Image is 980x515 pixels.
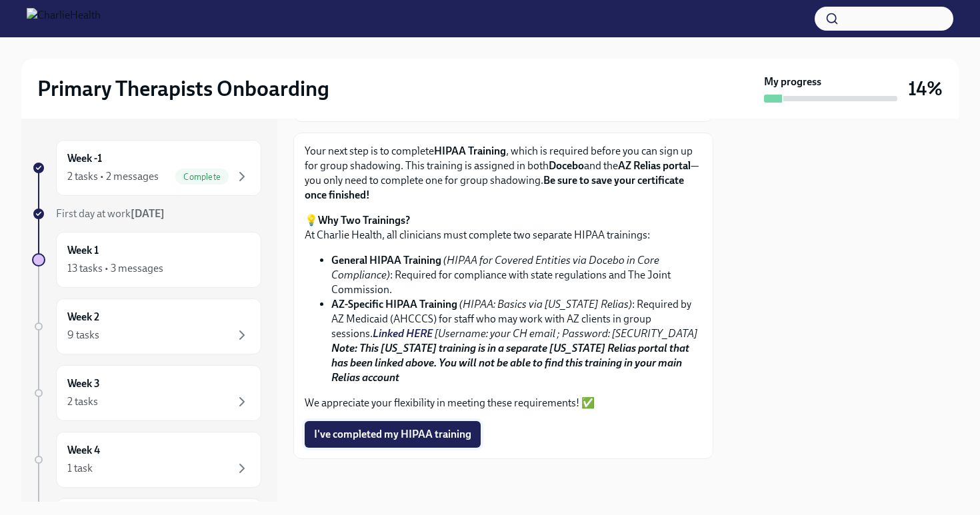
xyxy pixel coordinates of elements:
[373,327,433,340] a: Linked HERE
[331,298,457,310] strong: AZ-Specific HIPAA Training
[305,144,702,203] p: Your next step is to complete , which is required before you can sign up for group shadowing. Thi...
[67,261,163,276] div: 13 tasks • 3 messages
[314,428,471,441] span: I've completed my HIPAA training
[435,327,698,340] em: [Username: your CH email ; Password: [SECURITY_DATA]
[908,77,943,101] h3: 14%
[175,172,229,182] span: Complete
[32,140,261,196] a: Week -12 tasks • 2 messagesComplete
[131,207,165,220] strong: [DATE]
[305,421,481,448] button: I've completed my HIPAA training
[67,376,100,391] h6: Week 3
[32,432,261,488] a: Week 41 task
[67,394,98,409] div: 2 tasks
[67,151,102,166] h6: Week -1
[27,8,101,29] img: CharlieHealth
[32,207,261,221] a: First day at work[DATE]
[56,207,165,220] span: First day at work
[67,443,100,458] h6: Week 4
[37,75,329,102] h2: Primary Therapists Onboarding
[459,298,632,310] em: (HIPAA: Basics via [US_STATE] Relias)
[67,169,159,184] div: 2 tasks • 2 messages
[305,396,702,410] p: We appreciate your flexibility in meeting these requirements! ✅
[549,159,584,172] strong: Docebo
[331,342,689,384] strong: Note: This [US_STATE] training is in a separate [US_STATE] Relias portal that has been linked abo...
[434,145,506,157] strong: HIPAA Training
[331,297,702,385] li: : Required by AZ Medicaid (AHCCCS) for staff who may work with AZ clients in group sessions.
[305,213,702,243] p: 💡 At Charlie Health, all clinicians must complete two separate HIPAA trainings:
[618,159,691,172] strong: AZ Relias portal
[67,243,99,258] h6: Week 1
[32,232,261,288] a: Week 113 tasks • 3 messages
[67,461,93,476] div: 1 task
[32,298,261,354] a: Week 29 tasks
[67,310,99,324] h6: Week 2
[331,254,659,281] em: (HIPAA for Covered Entities via Docebo in Core Compliance)
[32,365,261,421] a: Week 32 tasks
[318,214,410,227] strong: Why Two Trainings?
[764,75,821,89] strong: My progress
[67,328,99,342] div: 9 tasks
[331,253,702,297] li: : Required for compliance with state regulations and The Joint Commission.
[331,254,441,266] strong: General HIPAA Training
